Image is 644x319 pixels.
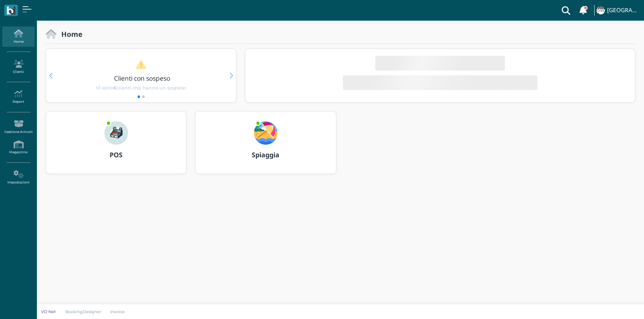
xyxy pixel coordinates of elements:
[230,73,233,78] div: Next slide
[195,111,336,183] a: ... Spiaggia
[2,167,34,187] a: Impostazioni
[2,87,34,107] a: Report
[2,27,34,47] a: Home
[46,49,236,102] div: 1 / 2
[595,1,640,19] a: ... [GEOGRAPHIC_DATA]
[2,117,34,137] a: Gestione Articoli
[113,85,116,91] b: 6
[254,121,278,145] img: ...
[62,75,223,82] h3: Clienti con sospeso
[60,60,222,91] a: Clienti con sospeso Vi sono6clienti che hanno un sospeso
[104,121,128,145] img: ...
[596,6,605,14] img: ...
[46,111,186,183] a: ... POS
[110,150,123,159] b: POS
[592,296,638,313] iframe: Help widget launcher
[252,150,279,159] b: Spiaggia
[56,30,82,38] h2: Home
[2,137,34,158] a: Magazzino
[49,73,52,78] div: Previous slide
[607,7,640,14] h4: [GEOGRAPHIC_DATA]
[96,84,186,91] span: Vi sono clienti che hanno un sospeso
[7,6,15,15] img: logo
[2,57,34,77] a: Clienti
